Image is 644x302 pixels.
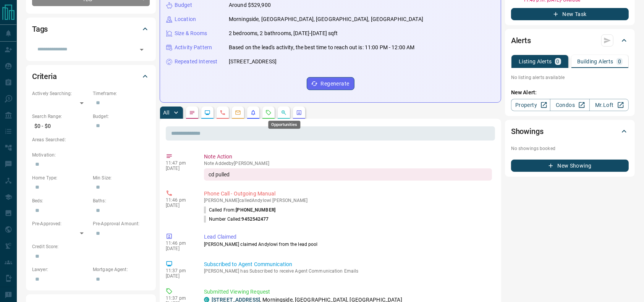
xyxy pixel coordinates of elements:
a: Mr.Loft [589,99,629,111]
p: Location [175,15,196,23]
svg: Calls [220,110,226,116]
p: Based on the lead's activity, the best time to reach out is: 11:00 PM - 12:00 AM [229,44,415,52]
svg: Requests [265,110,272,116]
p: [DATE] [166,273,193,279]
button: New Task [511,8,629,20]
span: [PHONE_NUMBER] [236,207,275,213]
p: Home Type: [32,174,89,181]
p: Lawyer: [32,266,89,273]
svg: Agent Actions [296,110,302,116]
p: Listing Alerts [519,59,552,64]
p: Min Size: [93,174,150,181]
p: Actively Searching: [32,90,89,97]
p: 0 [557,59,560,64]
p: Lead Claimed [204,233,492,241]
div: Alerts [511,31,629,50]
p: Note Action [204,153,492,161]
p: Credit Score: [32,243,150,250]
p: 2 bedrooms, 2 bathrooms, [DATE]-[DATE] sqft [229,29,338,37]
p: 11:37 pm [166,296,193,301]
h2: Tags [32,23,48,35]
h2: Showings [511,125,544,137]
p: [PERSON_NAME] claimed Andylowi from the lead pool [204,241,492,248]
p: Submitted Viewing Request [204,288,492,296]
p: Timeframe: [93,90,150,97]
p: Search Range: [32,113,89,120]
p: Budget: [93,113,150,120]
p: All [163,110,169,115]
span: 9452542477 [242,216,269,222]
p: Building Alerts [577,59,613,64]
p: Subscribed to Agent Communication [204,260,492,268]
svg: Emails [235,110,241,116]
p: 11:47 pm [166,160,193,166]
button: New Showing [511,160,629,172]
div: cd pulled [204,168,492,181]
a: Condos [550,99,589,111]
p: Morningside, [GEOGRAPHIC_DATA], [GEOGRAPHIC_DATA], [GEOGRAPHIC_DATA] [229,15,423,23]
p: Number Called: [204,216,269,223]
p: Activity Pattern [175,44,212,52]
a: Property [511,99,550,111]
p: Pre-Approval Amount: [93,220,150,227]
h2: Criteria [32,70,57,82]
p: No showings booked [511,145,629,152]
svg: Listing Alerts [250,110,256,116]
p: Beds: [32,197,89,204]
p: 11:37 pm [166,268,193,273]
p: Size & Rooms [175,29,207,37]
svg: Notes [189,110,195,116]
p: 11:46 pm [166,241,193,246]
p: [PERSON_NAME] has Subscribed to receive Agent Communication Emails [204,268,492,274]
div: Opportunities [268,121,300,129]
p: Called From: [204,207,275,213]
button: Regenerate [307,77,354,90]
p: [DATE] [166,203,193,208]
p: [PERSON_NAME] called Andylowi [PERSON_NAME] [204,198,492,203]
div: Tags [32,20,150,38]
p: Repeated Interest [175,58,217,66]
svg: Lead Browsing Activity [204,110,210,116]
p: $0 - $0 [32,120,89,132]
p: Mortgage Agent: [93,266,150,273]
p: Budget [175,1,192,9]
div: Criteria [32,67,150,86]
div: Showings [511,122,629,141]
p: No listing alerts available [511,74,629,81]
p: 11:46 pm [166,197,193,203]
svg: Opportunities [281,110,287,116]
p: Note Added by [PERSON_NAME] [204,161,492,166]
p: Around $529,900 [229,1,271,9]
p: Motivation: [32,152,150,158]
p: New Alert: [511,89,629,97]
h2: Alerts [511,34,531,47]
button: Open [136,44,147,55]
p: Phone Call - Outgoing Manual [204,190,492,198]
p: Baths: [93,197,150,204]
p: Pre-Approved: [32,220,89,227]
p: [DATE] [166,166,193,171]
p: [DATE] [166,246,193,251]
p: [STREET_ADDRESS] [229,58,277,66]
p: Areas Searched: [32,136,150,143]
p: 0 [618,59,621,64]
